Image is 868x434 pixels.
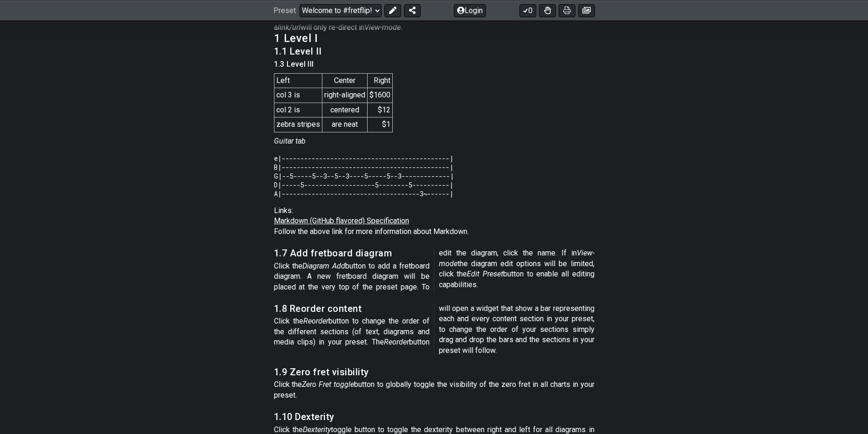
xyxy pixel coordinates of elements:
[274,248,430,258] h3: 1.7 Add fretboard diagram
[274,206,595,216] p: Links:
[384,4,401,17] button: Edit Preset
[364,23,401,32] em: View-mode
[303,317,328,325] em: Reorder
[274,154,454,198] code: e|---------------------------------------------| B|---------------------------------------------|...
[274,367,595,377] h3: 1.9 Zero fret visibility
[274,59,595,69] h4: 1.3 Level III
[559,4,575,17] button: Print
[274,303,430,314] h3: 1.8 Reorder content
[519,4,536,17] button: 0
[300,4,382,17] select: Preset
[384,338,409,346] em: Reorder
[274,46,595,56] h3: 1.1 Level II
[302,262,345,270] em: Diagram Add
[539,4,556,17] button: Toggle Dexterity for all fretkits
[322,117,367,132] td: are neat
[274,117,322,132] td: zebra stripes
[274,379,595,400] p: Click the button to globally toggle the visibility of the zero fret in all charts in your preset.
[274,227,595,237] p: Follow the above link for more information about Markdown.
[278,23,301,32] em: link/url
[273,6,296,15] span: Preset
[404,4,421,17] button: Share Preset
[274,303,595,356] p: Click the button to change the order of the different sections (of text, diagrams and media clips...
[454,4,486,17] button: Login
[274,88,322,103] td: col 3 is
[274,412,595,422] h3: 1.10 Dexterity
[274,33,595,43] h2: 1 Level I
[274,103,322,117] td: col 2 is
[303,425,331,434] em: Dexterity
[467,269,503,278] em: Edit Preset
[367,88,392,103] td: $1600
[367,74,392,88] th: Right
[578,4,595,17] button: Create image
[274,216,409,225] a: Markdown (GitHub flavored) Specification
[274,248,595,292] p: Click the button to add a fretboard diagram. A new fretboard diagram will be placed at the very t...
[367,117,392,132] td: $1
[274,137,306,145] em: Guitar tab
[367,103,392,117] td: $12
[274,74,322,88] th: Left
[302,380,354,389] em: Zero Fret toggle
[322,103,367,117] td: centered
[322,88,367,103] td: right-aligned
[322,74,367,88] th: Center
[439,248,595,268] em: View-mode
